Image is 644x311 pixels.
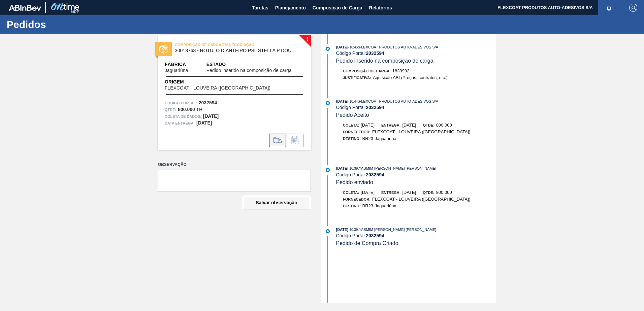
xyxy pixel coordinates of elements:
[336,112,369,118] span: Pedido Aceito
[175,48,297,53] span: 30018768 - ROTULO FRONT PSL STELLA P GOLD ND 330ML
[343,123,359,127] span: Coleta:
[358,45,438,49] span: : FLEXCOAT PRODUTOS AUTO-ADESIVOS S/A
[7,21,126,28] h1: Pedidos
[9,5,41,11] img: TNhmsLtSVTkK8tSr43FrP2fwEKptu5GPRR3wAAAABJRU5ErkJggg==
[336,99,348,103] span: [DATE]
[206,61,304,68] span: Estado
[348,100,358,103] span: - 10:44
[275,4,306,12] span: Planejamento
[348,167,358,170] span: - 10:39
[336,172,496,177] div: Código Portal:
[423,123,434,127] span: Qtde:
[436,123,452,128] span: 800,000
[178,107,202,112] strong: 800.000 TH
[343,197,371,201] span: Fornecedor:
[165,106,176,113] span: Qtde :
[372,197,471,202] span: FLEXCOAT - LOUVEIRA ([GEOGRAPHIC_DATA])
[381,123,400,127] span: Entrega:
[343,191,359,195] span: Coleta:
[362,203,396,208] span: BR23-Jaguariúna
[598,3,620,12] button: Notificações
[343,137,361,141] span: Destino:
[423,191,434,195] span: Qtde:
[343,130,371,134] span: Fornecedor:
[366,172,384,177] strong: 2032594
[366,233,384,238] strong: 2032594
[336,45,348,49] span: [DATE]
[343,204,361,208] span: Destino:
[373,75,448,80] span: Aquisição ABI (Preços, contratos, etc.)
[362,136,396,141] span: BR23-Jaguariúna
[366,50,384,56] strong: 2032594
[348,45,358,49] span: - 10:45
[336,50,496,56] div: Código Portal:
[336,179,373,185] span: Pedido enviado
[165,101,197,105] font: Código Portal:
[361,190,375,195] span: [DATE]
[326,168,330,172] img: atual
[343,76,371,80] span: Justificativa:
[436,190,452,195] span: 800,000
[175,41,269,48] span: COMPOSIÇÃO DE CARGA EM NEGOCIAÇÃO
[165,68,188,73] span: Jaguariúna
[343,69,391,73] span: Composição de Carga :
[313,4,362,12] span: Composição de Carga
[165,85,270,91] span: FLEXCOAT - LOUVEIRA ([GEOGRAPHIC_DATA])
[361,123,375,128] span: [DATE]
[348,228,358,232] span: - 10:39
[252,4,268,12] span: Tarefas
[392,68,410,73] span: 1839992
[203,113,219,119] strong: [DATE]
[326,229,330,233] img: atual
[287,134,303,147] div: Informar alteração no pedido
[199,100,217,105] strong: 2032594
[381,191,400,195] span: Entrega:
[336,166,348,170] span: [DATE]
[326,47,330,51] img: atual
[196,120,212,126] strong: [DATE]
[243,196,310,209] button: Salvar observação
[158,160,311,170] label: Observação
[165,113,201,120] span: Coleta de dados:
[336,233,496,238] div: Código Portal:
[629,4,637,12] img: Logout
[336,228,348,232] span: [DATE]
[336,58,433,64] span: Pedido inserido na composição de carga
[358,228,436,232] span: : YASMIM [PERSON_NAME] [PERSON_NAME]
[402,123,416,128] span: [DATE]
[159,45,168,54] img: estado
[372,129,471,134] span: FLEXCOAT - LOUVEIRA ([GEOGRAPHIC_DATA])
[165,120,195,127] span: Data entrega:
[402,190,416,195] span: [DATE]
[366,105,384,110] strong: 2032594
[336,240,398,246] span: Pedido de Compra Criado
[165,78,290,85] span: Origem
[269,134,286,147] div: Ir para Composição de Carga
[336,105,496,110] div: Código Portal:
[206,68,292,73] span: Pedido inserido na composição de carga
[326,101,330,105] img: atual
[358,166,436,170] span: : YASMIM [PERSON_NAME] [PERSON_NAME]
[358,99,438,103] span: : FLEXCOAT PRODUTOS AUTO-ADESIVOS S/A
[165,61,206,68] span: Fábrica
[369,4,392,12] span: Relatórios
